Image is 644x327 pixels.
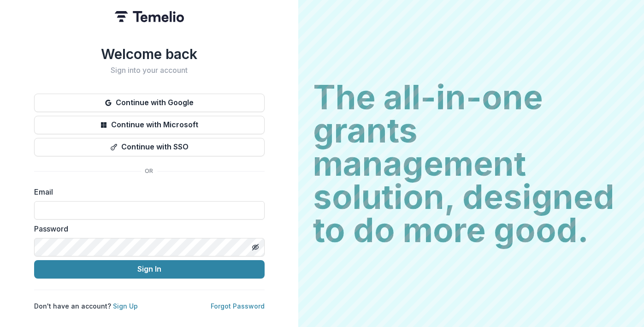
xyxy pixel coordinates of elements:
p: Don't have an account? [34,301,138,311]
label: Email [34,186,259,197]
button: Toggle password visibility [248,240,263,255]
a: Forgot Password [211,302,265,310]
button: Continue with Microsoft [34,116,265,134]
h2: Sign into your account [34,66,265,75]
button: Continue with Google [34,94,265,112]
button: Sign In [34,260,265,279]
img: Temelio [115,11,184,22]
label: Password [34,223,259,234]
h1: Welcome back [34,46,265,62]
a: Sign Up [113,302,138,310]
button: Continue with SSO [34,138,265,156]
